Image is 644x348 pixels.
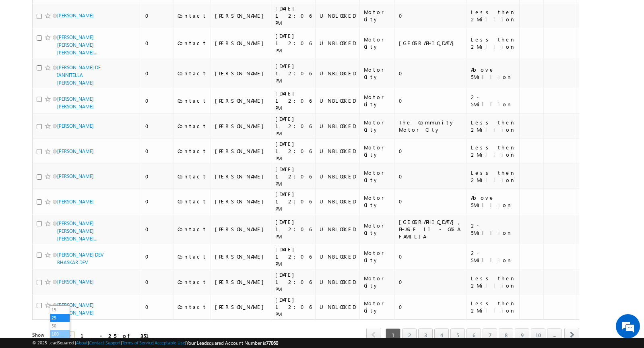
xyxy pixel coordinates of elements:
div: 0 [145,39,169,47]
div: [PERSON_NAME] [215,70,268,77]
div: [GEOGRAPHIC_DATA], PHASE II - CASA FAMILIA [399,218,463,240]
div: [GEOGRAPHIC_DATA] [399,39,463,47]
div: Contact [178,226,207,233]
div: [DATE] 12:06 PM [275,271,312,293]
div: UNBLOCKED [320,198,356,205]
div: 0 [145,97,169,104]
div: UNBLOCKED [320,122,356,130]
li: 25 [50,314,70,322]
a: [PERSON_NAME] [PERSON_NAME] [PERSON_NAME]... [57,34,97,56]
div: [DATE] 12:06 PM [275,191,312,212]
div: [DATE] 12:06 PM [275,246,312,267]
div: 0 [399,147,463,155]
div: 0 [145,303,169,311]
div: 0 [145,253,169,260]
span: 1 [386,328,400,342]
div: UNBLOCKED [320,303,356,311]
div: Show [32,331,48,339]
div: Less then 2Million [471,300,516,314]
a: 4 [434,328,449,342]
div: Contact [178,173,207,180]
div: [PERSON_NAME] [215,12,268,19]
div: [PERSON_NAME] [215,303,268,311]
div: UNBLOCKED [320,39,356,47]
div: Less then 2Million [471,8,516,23]
span: select [68,334,74,338]
div: Motor City [364,8,391,23]
div: UNBLOCKED [320,70,356,77]
div: Contact [178,147,207,155]
div: UNBLOCKED [320,173,356,180]
div: [DATE] 12:06 PM [275,90,312,112]
a: Acceptable Use [155,340,185,345]
div: Motor City [364,36,391,50]
div: [PERSON_NAME] [215,226,268,233]
div: Contact [178,122,207,130]
div: Motor City [364,194,391,209]
div: 0 [145,278,169,286]
div: Contact [178,278,207,286]
div: Contact [178,253,207,260]
div: Motor City [364,66,391,81]
div: 0 [145,198,169,205]
div: Less then 2Million [471,275,516,289]
a: [PERSON_NAME] DEV BHASKAR DEV [57,252,103,265]
div: UNBLOCKED [320,97,356,104]
a: 10 [531,328,545,342]
div: Contact [178,303,207,311]
div: [PERSON_NAME] [215,253,268,260]
div: 2-5Million [471,222,516,236]
span: prev [366,328,381,342]
a: 5 [450,328,465,342]
div: Contact [178,198,207,205]
div: Less then 2Million [471,36,516,50]
div: Motor City [364,169,391,184]
li: 50 [50,322,70,330]
a: 9 [515,328,529,342]
div: Above 5Million [471,66,516,81]
div: 0 [399,70,463,77]
div: 0 [399,173,463,180]
span: 77060 [266,340,278,346]
a: [PERSON_NAME] [57,123,94,129]
div: Motor City [364,144,391,158]
a: [PERSON_NAME] [57,173,94,179]
li: 15 [50,306,70,314]
div: [PERSON_NAME] [215,97,268,104]
div: 0 [145,70,169,77]
a: [PERSON_NAME] [57,12,94,19]
div: Less then 2Million [471,119,516,133]
div: [DATE] 12:06 PM [275,296,312,318]
div: Contact [178,12,207,19]
div: Contact [178,39,207,47]
div: Less then 2Million [471,144,516,158]
a: Terms of Service [122,340,153,345]
div: Above 5Million [471,194,516,209]
div: Motor City [364,249,391,264]
div: [PERSON_NAME] [215,122,268,130]
a: [PERSON_NAME] [PERSON_NAME] [57,96,94,110]
div: UNBLOCKED [320,226,356,233]
div: 0 [399,198,463,205]
a: [PERSON_NAME] [PERSON_NAME] [PERSON_NAME]... [57,220,97,242]
div: [DATE] 12:06 PM [275,62,312,84]
div: 0 [399,97,463,104]
div: 0 [145,12,169,19]
div: [PERSON_NAME] [215,147,268,155]
div: [DATE] 12:06 PM [275,166,312,187]
div: [PERSON_NAME] [215,278,268,286]
a: [PERSON_NAME] DE IANNITELLA [PERSON_NAME] [57,64,101,86]
div: 0 [399,303,463,311]
div: 0 [145,122,169,130]
li: 100 [50,330,70,338]
div: Less then 2Million [471,169,516,184]
div: [PERSON_NAME] [215,198,268,205]
div: [PERSON_NAME] [215,173,268,180]
a: 7 [483,328,497,342]
a: [PERSON_NAME] [PERSON_NAME] [57,302,94,316]
div: The Community Motor City [399,119,463,133]
a: About [76,340,88,345]
div: [DATE] 12:06 PM [275,32,312,54]
span: © 2025 LeadSquared | | | | | [32,339,278,347]
div: [DATE] 12:06 PM [275,115,312,137]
